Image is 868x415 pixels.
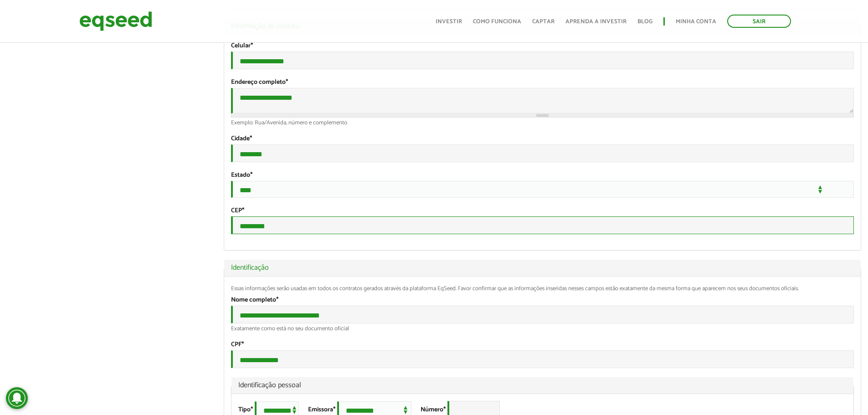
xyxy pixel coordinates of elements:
a: Blog [637,19,652,25]
label: Estado [231,172,252,179]
a: Minha conta [676,19,716,25]
label: Número [421,407,446,413]
div: Exemplo: Rua/Avenida, número e complemento [231,120,854,126]
a: Como funciona [473,19,521,25]
span: Este campo é obrigatório. [241,339,244,350]
label: Tipo [238,407,253,413]
div: Exatamente como está no seu documento oficial [231,326,854,332]
span: Este campo é obrigatório. [250,170,252,180]
a: Captar [532,19,555,25]
label: Nome completo [231,297,278,303]
label: CPF [231,342,244,348]
label: Cidade [231,136,252,142]
span: Este campo é obrigatório. [251,405,253,415]
a: Investir [436,19,462,25]
a: Sair [727,15,791,28]
span: Este campo é obrigatório. [250,133,252,144]
div: Essas informações serão usadas em todos os contratos gerados através da plataforma EqSeed. Favor ... [231,286,854,292]
span: Este campo é obrigatório. [443,405,446,415]
img: EqSeed [79,9,152,33]
a: Identificação [231,264,854,272]
span: Este campo é obrigatório. [333,405,335,415]
label: Endereço completo [231,79,288,86]
span: Este campo é obrigatório. [276,295,278,305]
a: Aprenda a investir [565,19,627,25]
label: Celular [231,43,253,49]
label: Emissora [308,407,335,413]
label: CEP [231,208,244,214]
span: Este campo é obrigatório. [286,77,288,87]
span: Identificação pessoal [238,382,847,389]
span: Este campo é obrigatório. [242,205,244,216]
span: Este campo é obrigatório. [251,41,253,51]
